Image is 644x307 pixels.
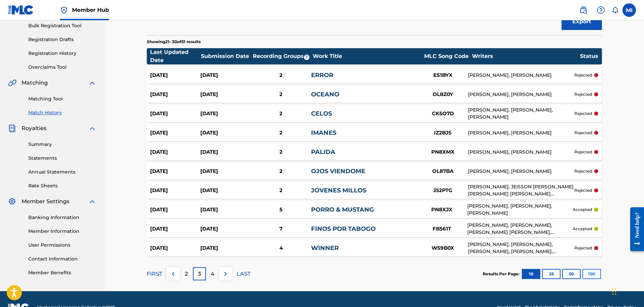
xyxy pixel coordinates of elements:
div: [DATE] [150,225,200,233]
img: MLC Logo [8,5,34,15]
div: CK5O7D [417,110,468,118]
span: Royalties [22,124,46,132]
div: [PERSON_NAME], JEISSON [PERSON_NAME] [PERSON_NAME] [PERSON_NAME] [PERSON_NAME], [PERSON_NAME] [PE... [468,183,574,197]
a: Matching Tool [28,95,96,102]
div: [PERSON_NAME], [PERSON_NAME] [468,129,574,136]
div: ES1BYX [417,71,468,79]
button: Export [562,13,602,30]
div: OL8Z0Y [417,91,468,98]
div: [PERSON_NAME], [PERSON_NAME], [PERSON_NAME] [467,203,573,217]
a: Contact Information [28,255,96,263]
p: rejected [574,111,592,117]
div: Work Title [313,52,420,60]
div: [DATE] [200,91,251,98]
div: [DATE] [150,244,201,252]
div: [PERSON_NAME], [PERSON_NAME], [PERSON_NAME], [PERSON_NAME], JEISSON [PERSON_NAME] [PERSON_NAME], ... [468,241,574,255]
a: Member Information [28,228,96,235]
p: 2 [185,270,188,278]
span: Member Hub [72,6,109,14]
div: PN8XMX [417,148,468,156]
div: [DATE] [200,225,250,233]
div: [DATE] [200,129,251,137]
div: [DATE] [200,71,251,79]
a: WINNER [311,244,339,252]
div: [DATE] [150,91,201,98]
a: Registration History [28,50,96,57]
div: [DATE] [150,129,201,137]
div: [DATE] [200,110,251,118]
button: 10 [522,269,540,279]
div: [PERSON_NAME], [PERSON_NAME] [468,91,574,98]
div: User Menu [622,3,636,17]
div: Submission Date [201,52,251,60]
a: PALIDA [311,148,335,156]
p: 4 [211,270,214,278]
button: 100 [582,269,601,279]
a: Bulk Registration Tool [28,22,96,29]
div: [PERSON_NAME], [PERSON_NAME] [468,168,574,175]
div: [DATE] [150,167,201,175]
div: Arrastrar [612,281,616,302]
a: ERROR [311,71,333,79]
div: 5 [250,206,311,214]
div: 2 [251,110,311,118]
a: Public Search [577,3,590,17]
p: rejected [574,130,592,136]
div: [PERSON_NAME], [PERSON_NAME] [468,149,574,156]
a: CELOS [311,110,332,117]
div: Last Updated Date [150,48,201,64]
div: [PERSON_NAME], [PERSON_NAME] [468,72,574,79]
a: Statements [28,155,96,162]
div: J52PTG [417,187,468,194]
a: Summary [28,141,96,148]
a: IMANES [311,129,336,136]
div: 4 [251,244,311,252]
p: rejected [574,72,592,78]
button: 25 [542,269,561,279]
span: Member Settings [22,197,69,206]
div: 2 [251,148,311,156]
div: 2 [251,71,311,79]
img: Member Settings [8,197,16,206]
div: PN8XJX [417,206,467,214]
img: Top Rightsholder [60,6,68,14]
p: Results Per Page: [483,271,521,277]
iframe: Chat Widget [610,275,644,307]
button: 50 [562,269,581,279]
div: Writers [472,52,580,60]
div: Widget de chat [610,275,644,307]
a: PORRO & MUSTANG [311,206,374,213]
div: W59B0X [417,244,468,252]
img: expand [88,79,96,87]
div: [DATE] [200,148,251,156]
a: OJOS VIENDOME [311,167,365,175]
div: 2 [251,187,311,194]
div: OL87BA [417,167,468,175]
p: rejected [574,91,592,97]
div: [DATE] [200,244,251,252]
div: FB561T [417,225,467,233]
p: rejected [574,149,592,155]
p: Showing 21 - 30 of 51 results [147,39,201,45]
a: OCEANO [311,91,339,98]
img: expand [88,197,96,206]
p: FIRST [147,270,162,278]
span: Matching [22,79,48,87]
div: Recording Groups [252,52,312,60]
div: 2 [251,91,311,98]
iframe: Resource Center [625,202,644,256]
a: Annual Statements [28,168,96,176]
a: Banking Information [28,214,96,221]
div: [DATE] [150,71,201,79]
p: rejected [574,245,592,251]
p: 3 [198,270,201,278]
div: 7 [250,225,311,233]
a: User Permissions [28,242,96,249]
a: JOVENES MILLOS [311,187,366,194]
img: help [597,6,605,14]
div: [DATE] [150,148,201,156]
div: 2 [251,167,311,175]
div: [DATE] [150,206,200,214]
div: MLC Song Code [421,52,472,60]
